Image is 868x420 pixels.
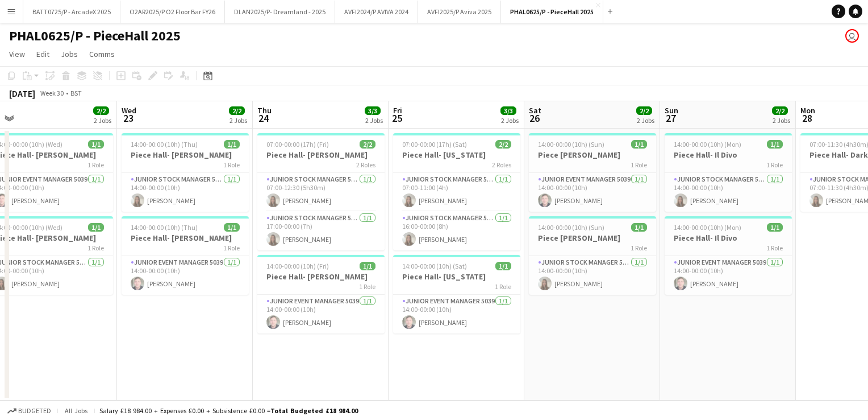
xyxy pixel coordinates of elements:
[257,295,385,333] app-card-role: Junior Event Manager 50391/114:00-00:00 (10h)[PERSON_NAME]
[495,140,511,149] span: 2/2
[223,244,240,252] span: 1 Role
[257,173,385,212] app-card-role: Junior Stock Manager 50391/107:00-12:30 (5h30m)[PERSON_NAME]
[359,282,375,291] span: 1 Role
[37,89,66,97] span: Week 30
[501,116,519,125] div: 2 Jobs
[402,262,467,270] span: 14:00-00:00 (10h) (Sat)
[62,406,90,415] span: All jobs
[88,223,104,232] span: 1/1
[665,133,792,212] app-job-card: 14:00-00:00 (10h) (Mon)1/1Piece Hall- Il Divo1 RoleJunior Stock Manager 50391/114:00-00:00 (10h)[...
[529,133,656,212] app-job-card: 14:00-00:00 (10h) (Sun)1/1Piece [PERSON_NAME]1 RoleJunior Event Manager 50391/114:00-00:00 (10h)[...
[495,262,511,270] span: 1/1
[529,150,656,160] h3: Piece [PERSON_NAME]
[665,256,792,295] app-card-role: Junior Event Manager 50391/114:00-00:00 (10h)[PERSON_NAME]
[766,244,783,252] span: 1 Role
[500,106,516,115] span: 3/3
[393,295,520,333] app-card-role: Junior Event Manager 50391/114:00-00:00 (10h)[PERSON_NAME]
[772,106,788,115] span: 2/2
[402,140,467,149] span: 07:00-00:00 (17h) (Sat)
[335,1,418,23] button: AVFI2024/P AVIVA 2024
[674,140,741,149] span: 14:00-00:00 (10h) (Mon)
[665,105,678,116] span: Sun
[94,116,111,125] div: 2 Jobs
[229,116,247,125] div: 2 Jobs
[122,256,249,295] app-card-role: Junior Event Manager 50391/114:00-00:00 (10h)[PERSON_NAME]
[122,150,249,160] h3: Piece Hall- [PERSON_NAME]
[270,406,358,415] span: Total Budgeted £18 984.00
[529,173,656,212] app-card-role: Junior Event Manager 50391/114:00-00:00 (10h)[PERSON_NAME]
[665,216,792,295] app-job-card: 14:00-00:00 (10h) (Mon)1/1Piece Hall- Il Divo1 RoleJunior Event Manager 50391/114:00-00:00 (10h)[...
[122,233,249,243] h3: Piece Hall- [PERSON_NAME]
[674,223,741,232] span: 14:00-00:00 (10h) (Mon)
[85,47,119,61] a: Comms
[365,116,383,125] div: 2 Jobs
[257,271,385,282] h3: Piece Hall- [PERSON_NAME]
[529,216,656,295] div: 14:00-00:00 (10h) (Sun)1/1Piece [PERSON_NAME]1 RoleJunior Stock Manager 50391/114:00-00:00 (10h)[...
[492,160,511,169] span: 2 Roles
[32,47,54,61] a: Edit
[665,173,792,212] app-card-role: Junior Stock Manager 50391/114:00-00:00 (10h)[PERSON_NAME]
[257,255,385,333] app-job-card: 14:00-00:00 (10h) (Fri)1/1Piece Hall- [PERSON_NAME]1 RoleJunior Event Manager 50391/114:00-00:00 ...
[393,255,520,333] app-job-card: 14:00-00:00 (10h) (Sat)1/1Piece Hall- [US_STATE]1 RoleJunior Event Manager 50391/114:00-00:00 (10...
[9,49,25,59] span: View
[120,112,136,125] span: 23
[256,112,272,125] span: 24
[418,1,501,23] button: AVFI2025/P Aviva 2025
[365,106,381,115] span: 3/3
[391,112,402,125] span: 25
[87,160,104,169] span: 1 Role
[122,216,249,295] app-job-card: 14:00-00:00 (10h) (Thu)1/1Piece Hall- [PERSON_NAME]1 RoleJunior Event Manager 50391/114:00-00:00 ...
[393,173,520,212] app-card-role: Junior Stock Manager 50391/107:00-11:00 (4h)[PERSON_NAME]
[393,271,520,282] h3: Piece Hall- [US_STATE]
[631,244,647,252] span: 1 Role
[99,406,358,415] div: Salary £18 984.00 + Expenses £0.00 + Subsistence £0.00 =
[61,49,78,59] span: Jobs
[122,133,249,212] app-job-card: 14:00-00:00 (10h) (Thu)1/1Piece Hall- [PERSON_NAME]1 RoleJunior Stock Manager 50391/114:00-00:00 ...
[23,1,120,23] button: BATT0725/P - ArcadeX 2025
[120,1,225,23] button: O2AR2025/P O2 Floor Bar FY26
[495,282,511,291] span: 1 Role
[527,112,541,125] span: 26
[5,47,30,61] a: View
[257,105,272,116] span: Thu
[665,150,792,160] h3: Piece Hall- Il Divo
[266,262,329,270] span: 14:00-00:00 (10h) (Fri)
[225,1,335,23] button: DLAN2025/P- Dreamland - 2025
[631,140,647,149] span: 1/1
[393,150,520,160] h3: Piece Hall- [US_STATE]
[529,233,656,243] h3: Piece [PERSON_NAME]
[224,223,240,232] span: 1/1
[89,49,115,59] span: Comms
[257,133,385,250] app-job-card: 07:00-00:00 (17h) (Fri)2/2Piece Hall- [PERSON_NAME]2 RolesJunior Stock Manager 50391/107:00-12:30...
[538,223,604,232] span: 14:00-00:00 (10h) (Sun)
[131,140,198,149] span: 14:00-00:00 (10h) (Thu)
[800,105,815,116] span: Mon
[36,49,49,59] span: Edit
[631,160,647,169] span: 1 Role
[56,47,82,61] a: Jobs
[266,140,329,149] span: 07:00-00:00 (17h) (Fri)
[766,160,783,169] span: 1 Role
[224,140,240,149] span: 1/1
[18,407,51,415] span: Budgeted
[257,212,385,250] app-card-role: Junior Stock Manager 50391/117:00-00:00 (7h)[PERSON_NAME]
[773,116,790,125] div: 2 Jobs
[631,223,647,232] span: 1/1
[665,233,792,243] h3: Piece Hall- Il Divo
[767,223,783,232] span: 1/1
[87,244,104,252] span: 1 Role
[257,150,385,160] h3: Piece Hall- [PERSON_NAME]
[356,160,375,169] span: 2 Roles
[845,29,859,43] app-user-avatar: Georgia Rogers
[799,112,815,125] span: 28
[393,133,520,250] app-job-card: 07:00-00:00 (17h) (Sat)2/2Piece Hall- [US_STATE]2 RolesJunior Stock Manager 50391/107:00-11:00 (4...
[529,105,541,116] span: Sat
